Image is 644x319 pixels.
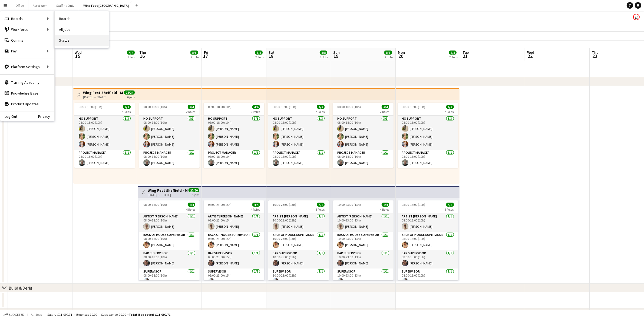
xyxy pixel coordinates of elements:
app-card-role: Supervisor1/110:00-23:00 (13h)[PERSON_NAME] [268,268,329,287]
app-card-role: Artist [PERSON_NAME]1/108:00-18:00 (10h)[PERSON_NAME] [139,213,200,232]
span: 23 [591,53,599,59]
app-card-role: HQ Support3/308:00-18:00 (10h)[PERSON_NAME][PERSON_NAME][PERSON_NAME] [268,116,329,150]
span: 08:00-18:00 (10h) [337,105,361,109]
app-card-role: Artist [PERSON_NAME]1/108:00-18:00 (10h)[PERSON_NAME] [398,213,458,232]
div: 1 Job [127,55,134,59]
div: Pay [0,46,54,56]
span: Mon [398,50,405,55]
a: Log Out [0,114,17,119]
app-card-role: HQ Support3/308:00-18:00 (10h)[PERSON_NAME][PERSON_NAME][PERSON_NAME] [333,116,394,150]
span: 4 Roles [186,207,195,211]
span: Wed [527,50,534,55]
app-card-role: Project Manager1/108:00-18:00 (10h)[PERSON_NAME] [74,150,135,168]
app-user-avatar: Gorilla Staffing [633,14,640,20]
span: 2 Roles [251,110,260,114]
app-job-card: 10:00-23:00 (13h)4/44 RolesArtist [PERSON_NAME]1/110:00-23:00 (13h)[PERSON_NAME]Back of House Sup... [333,200,394,280]
span: 4/4 [446,105,454,109]
span: 8/8 [449,51,457,55]
span: 2 Roles [380,110,389,114]
span: 08:00-23:00 (15h) [208,203,232,207]
app-card-role: Back of House Supervisor1/108:00-18:00 (10h)[PERSON_NAME] [139,232,200,250]
app-job-card: 08:00-18:00 (10h)4/42 RolesHQ Support3/308:00-18:00 (10h)[PERSON_NAME][PERSON_NAME][PERSON_NAME]P... [204,103,264,168]
app-card-role: Project Manager1/108:00-18:00 (10h)[PERSON_NAME] [398,150,458,168]
span: 4 Roles [315,207,325,211]
span: 4/4 [252,203,260,207]
span: 4/4 [317,203,325,207]
div: 08:00-18:00 (10h)4/42 RolesHQ Support3/308:00-18:00 (10h)[PERSON_NAME][PERSON_NAME][PERSON_NAME]P... [333,103,394,168]
span: 10:00-23:00 (13h) [337,203,361,207]
span: 4 Roles [380,207,389,211]
div: 08:00-18:00 (10h)4/44 RolesArtist [PERSON_NAME]1/108:00-18:00 (10h)[PERSON_NAME]Back of House Sup... [398,200,458,280]
span: Fri [204,50,208,55]
span: All jobs [30,313,43,317]
app-job-card: 08:00-23:00 (15h)4/44 RolesArtist [PERSON_NAME]1/108:00-23:00 (15h)[PERSON_NAME]Back of House Sup... [204,200,264,280]
span: 4 Roles [251,207,260,211]
span: 4/4 [382,105,389,109]
div: Salary £11 099.71 + Expenses £0.00 + Subsistence £0.00 = [47,313,170,317]
button: Budgeted [3,312,25,318]
app-card-role: Bar Supervisor1/108:00-18:00 (10h)[PERSON_NAME] [139,250,200,268]
app-job-card: 08:00-18:00 (10h)4/42 RolesHQ Support3/308:00-18:00 (10h)[PERSON_NAME][PERSON_NAME][PERSON_NAME]P... [398,103,458,168]
span: 2 Roles [121,110,131,114]
app-card-role: Supervisor1/108:00-18:00 (10h)[PERSON_NAME] [398,268,458,287]
span: 17 [203,53,208,59]
h3: Wing Fest Sheffield - Management Team [83,90,123,95]
div: 08:00-18:00 (10h)4/42 RolesHQ Support3/308:00-18:00 (10h)[PERSON_NAME][PERSON_NAME][PERSON_NAME]P... [268,103,329,168]
div: Boards [0,13,54,24]
button: Asset Work [28,0,52,11]
app-job-card: 08:00-18:00 (10h)4/42 RolesHQ Support3/308:00-18:00 (10h)[PERSON_NAME][PERSON_NAME][PERSON_NAME]P... [139,103,200,168]
span: 8/8 [255,51,263,55]
app-card-role: Project Manager1/108:00-18:00 (10h)[PERSON_NAME] [333,150,394,168]
span: 2 Roles [315,110,325,114]
a: All jobs [55,24,109,35]
button: Wing Fest [GEOGRAPHIC_DATA] [79,0,133,11]
button: Staffing Only [52,0,79,11]
span: 08:00-18:00 (10h) [79,105,102,109]
span: Budgeted [9,313,24,317]
span: 4/4 [127,51,135,55]
app-card-role: Supervisor1/108:00-23:00 (15h)[PERSON_NAME] [204,268,264,287]
span: Sat [269,50,275,55]
span: Total Budgeted £11 099.71 [129,313,170,317]
div: Workforce [0,24,54,35]
app-job-card: 10:00-23:00 (13h)4/44 RolesArtist [PERSON_NAME]1/110:00-23:00 (13h)[PERSON_NAME]Back of House Sup... [268,200,329,280]
app-card-role: Supervisor1/108:00-18:00 (10h)[PERSON_NAME] [139,268,200,287]
app-card-role: Project Manager1/108:00-18:00 (10h)[PERSON_NAME] [204,150,264,168]
app-card-role: Project Manager1/108:00-18:00 (10h)[PERSON_NAME] [268,150,329,168]
app-card-role: HQ Support3/308:00-18:00 (10h)[PERSON_NAME][PERSON_NAME][PERSON_NAME] [398,116,458,150]
div: 5 jobs [192,192,199,197]
span: 21 [462,53,469,59]
div: 2 Jobs [255,55,264,59]
span: Wed [75,50,82,55]
app-card-role: HQ Support3/308:00-18:00 (10h)[PERSON_NAME][PERSON_NAME][PERSON_NAME] [139,116,200,150]
app-card-role: Artist [PERSON_NAME]1/110:00-23:00 (13h)[PERSON_NAME] [333,213,394,232]
span: 2 Roles [186,110,195,114]
span: 08:00-18:00 (10h) [273,105,296,109]
div: [DATE] → [DATE] [148,193,188,197]
span: Thu [139,50,146,55]
button: Office [11,0,28,11]
span: 8/8 [320,51,327,55]
app-job-card: 08:00-18:00 (10h)4/44 RolesArtist [PERSON_NAME]1/108:00-18:00 (10h)[PERSON_NAME]Back of House Sup... [139,200,200,280]
app-card-role: HQ Support3/308:00-18:00 (10h)[PERSON_NAME][PERSON_NAME][PERSON_NAME] [74,116,135,150]
app-job-card: 08:00-18:00 (10h)4/42 RolesHQ Support3/308:00-18:00 (10h)[PERSON_NAME][PERSON_NAME][PERSON_NAME]P... [74,103,135,168]
span: 16 [138,53,146,59]
a: Comms [0,35,54,46]
span: 15 [74,53,82,59]
app-card-role: Back of House Supervisor1/108:00-18:00 (10h)[PERSON_NAME] [398,232,458,250]
app-card-role: Supervisor1/110:00-23:00 (13h)[PERSON_NAME] [333,268,394,287]
span: 08:00-18:00 (10h) [402,105,425,109]
span: 4/4 [317,105,325,109]
span: Tue [463,50,469,55]
span: 2 Roles [445,110,454,114]
span: 22 [526,53,534,59]
span: 8/8 [384,51,392,55]
span: Thu [592,50,599,55]
app-card-role: HQ Support3/308:00-18:00 (10h)[PERSON_NAME][PERSON_NAME][PERSON_NAME] [204,116,264,150]
a: Privacy [38,114,54,119]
